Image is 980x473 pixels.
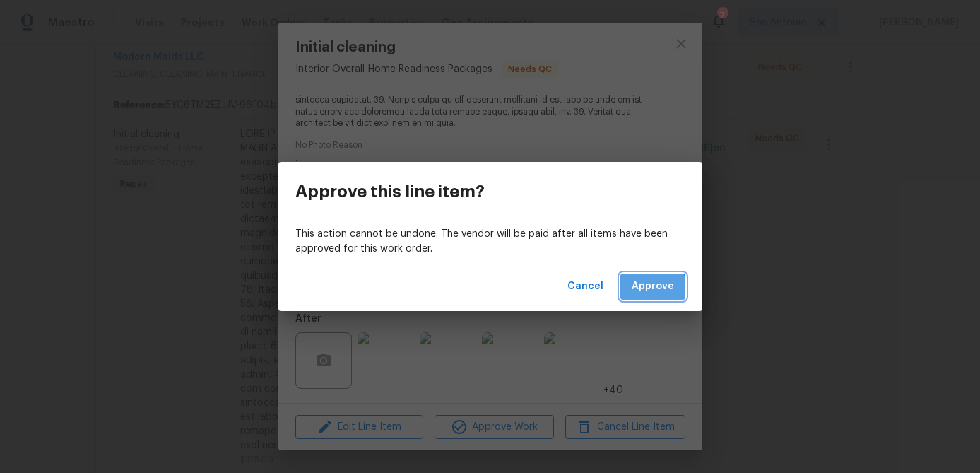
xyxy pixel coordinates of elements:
button: Approve [620,274,685,300]
span: Approve [632,278,674,296]
button: Cancel [562,274,609,300]
span: Cancel [567,278,603,296]
h3: Approve this line item? [295,182,485,202]
p: This action cannot be undone. The vendor will be paid after all items have been approved for this... [295,227,685,257]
